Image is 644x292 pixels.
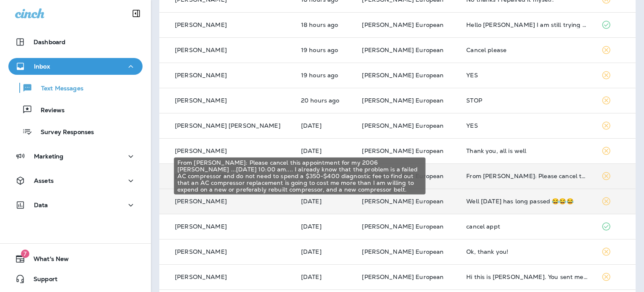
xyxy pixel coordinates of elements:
p: Oct 13, 2025 11:52 AM [301,21,349,28]
span: What's New [25,255,69,266]
p: Data [34,202,48,208]
button: 7What's New [8,250,143,267]
div: Cancel please [466,47,588,53]
button: Reviews [8,101,143,118]
p: Inbox [34,63,50,70]
div: Hello Kaela I am still trying to set up USAA towing to transport the car TJ the dealer they have ... [466,21,588,28]
p: Dashboard [34,39,65,45]
button: Data [8,197,143,213]
button: Support [8,271,143,287]
span: [PERSON_NAME] European [362,273,444,281]
span: [PERSON_NAME] European [362,46,444,54]
button: Survey Responses [8,123,143,140]
div: From [PERSON_NAME]: Please cancel this appointment for my 2006 [PERSON_NAME] ...[DATE] 10:00 am..... [174,158,426,195]
div: cancel appt [466,223,588,230]
div: Thank you, all is well [466,147,588,154]
div: Well sept 30 has long passed 😂😂😂 [466,198,588,205]
p: Oct 10, 2025 03:27 PM [301,147,349,154]
p: Oct 12, 2025 11:48 AM [301,122,349,129]
span: [PERSON_NAME] European [362,223,444,230]
span: 7 [21,250,29,258]
p: Oct 9, 2025 03:25 PM [301,248,349,255]
p: Survey Responses [32,129,94,137]
span: [PERSON_NAME] European [362,248,444,255]
div: STOP [466,97,588,104]
p: [PERSON_NAME] [175,223,227,230]
p: [PERSON_NAME] [175,274,227,280]
button: Text Messages [8,79,143,97]
div: From Carl Scheef: Please cancel this appointment for my 2006 Subaru Forrester ...October 16th, 20... [466,173,588,179]
button: Marketing [8,148,143,165]
button: Collapse Sidebar [125,5,148,22]
button: Dashboard [8,34,143,50]
span: [PERSON_NAME] European [362,197,444,205]
p: Oct 13, 2025 11:10 AM [301,72,349,79]
button: Assets [8,172,143,189]
p: Oct 10, 2025 12:14 PM [301,198,349,205]
span: [PERSON_NAME] European [362,147,444,155]
p: [PERSON_NAME] [PERSON_NAME] [175,122,280,129]
p: Assets [34,177,54,184]
p: [PERSON_NAME] [175,47,227,53]
p: [PERSON_NAME] [175,21,227,28]
div: YES [466,72,588,79]
p: [PERSON_NAME] [175,97,227,104]
p: Reviews [32,107,65,115]
span: Support [25,276,57,286]
p: [PERSON_NAME] [175,72,227,79]
div: YES [466,122,588,129]
p: Oct 13, 2025 11:10 AM [301,47,349,53]
span: [PERSON_NAME] European [362,122,444,129]
button: Inbox [8,58,143,75]
span: [PERSON_NAME] European [362,21,444,29]
p: Oct 13, 2025 09:28 AM [301,97,349,104]
div: Ok, thank you! [466,248,588,255]
span: [PERSON_NAME] European [362,97,444,104]
p: Marketing [34,153,63,160]
p: Oct 9, 2025 03:07 PM [301,274,349,280]
p: Oct 9, 2025 03:53 PM [301,223,349,230]
div: Hi this is Mark Winniczek. You sent me text when I was in Europe. I just came back a few days ago... [466,274,588,280]
p: Text Messages [33,85,83,93]
p: [PERSON_NAME] [175,198,227,205]
p: [PERSON_NAME] [175,147,227,154]
span: [PERSON_NAME] European [362,71,444,79]
p: [PERSON_NAME] [175,248,227,255]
